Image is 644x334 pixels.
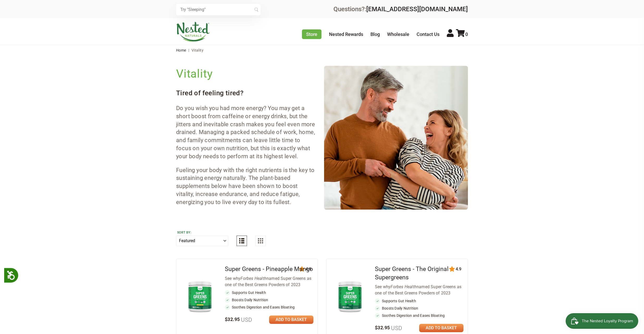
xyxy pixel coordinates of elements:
[187,48,190,52] span: |
[324,66,468,210] img: Collections-Vitality_1100x.jpg
[335,279,365,314] img: Super Greens - The Original Supergreens
[176,48,186,52] a: Home
[375,284,463,296] div: See why named Super Greens as one of the Best Greens Powders of 2023
[302,29,321,39] a: Store
[391,284,417,289] em: Forbes Health
[176,4,261,15] input: Try "Sleeping"
[375,266,449,281] a: Super Greens - The Original Supergreens
[176,22,210,42] img: Nested Naturals
[176,88,316,98] h3: Tired of feeling tired?
[329,31,363,37] a: Nested Rewards
[370,31,380,37] a: Blog
[176,66,316,81] h2: Vitality
[191,48,203,52] span: Vitality
[239,238,244,243] img: List
[465,31,468,37] span: 0
[258,238,263,243] img: Grid
[240,276,267,281] em: Forbes Health
[240,317,252,323] span: USD
[375,306,463,311] li: Boosts Daily Nutrition
[333,6,468,12] div: Questions?:
[375,298,463,304] li: Supports Gut Health
[366,5,468,13] a: [EMAIL_ADDRESS][DOMAIN_NAME]
[176,45,468,55] nav: breadcrumbs
[225,297,313,303] li: Boosts Daily Nutrition
[225,290,313,295] li: Supports Gut Health
[225,266,313,273] a: Super Greens - Pineapple Mango
[176,166,316,206] p: Fueling your body with the right nutrients is the key to sustaining energy naturally. The plant-b...
[417,31,439,37] a: Contact Us
[176,104,316,161] p: Do you wish you had more energy? You may get a short boost from caffeine or energy drinks, but th...
[185,279,215,314] img: Super Greens - Pineapple Mango
[225,305,313,310] li: Soothes Digestion and Eases Bloating
[177,230,227,235] label: Sort by:
[225,275,313,288] div: See why named Super Greens as one of the Best Greens Powders of 2023
[566,313,639,329] iframe: Button to open loyalty program pop-up
[456,31,468,37] a: 0
[375,313,463,318] li: Soothes Digestion and Eases Bloating
[375,325,402,330] span: $32.95
[387,31,409,37] a: Wholesale
[390,325,402,331] span: USD
[225,317,252,322] span: $32.95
